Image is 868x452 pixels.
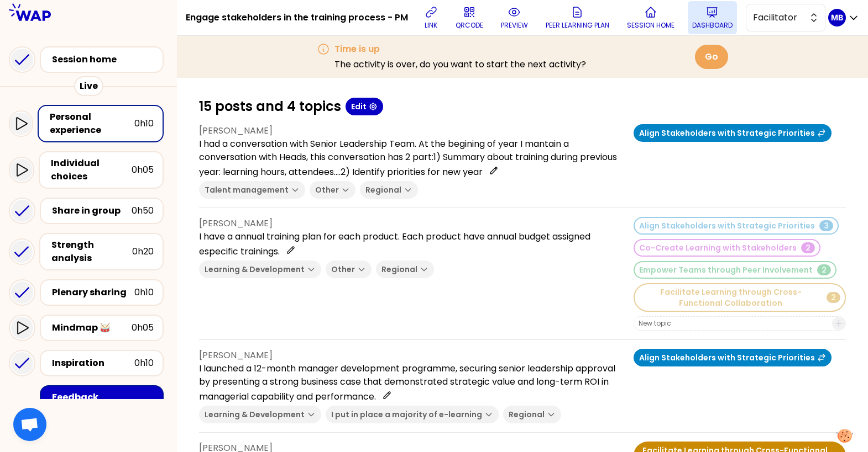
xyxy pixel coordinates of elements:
div: 0h10 [134,117,154,130]
button: Other [310,181,355,199]
button: link [420,1,442,34]
button: Talent management [199,181,305,199]
p: preview [501,21,528,30]
div: Plenary sharing [52,286,134,299]
button: Regional [503,406,561,423]
div: 0h10 [134,286,154,299]
p: Peer learning plan [546,21,609,30]
p: I launched a 12-month manager development programme, securing senior leadership approval by prese... [199,362,625,403]
button: Edit [346,98,383,115]
button: Learning & Development [199,260,321,278]
button: QRCODE [451,1,488,34]
span: 2 [817,264,831,275]
p: The activity is over, do you want to start the next activity? [334,58,586,71]
button: Align Stakeholders with Strategic Priorities [634,349,832,366]
p: [PERSON_NAME] [199,217,625,230]
div: Feedback [52,391,154,404]
button: Facilitate Learning through Cross-Functional Collaboration2 [634,283,846,312]
button: Regional [376,260,434,278]
p: link [425,21,437,30]
div: Inspiration [52,357,134,370]
span: 3 [819,220,833,231]
div: 0h10 [134,357,154,370]
button: Align Stakeholders with Strategic Priorities3 [634,217,839,235]
button: Facilitator [746,4,825,31]
span: 2 [827,292,840,303]
p: [PERSON_NAME] [199,124,625,137]
div: Session home [52,53,158,66]
button: Learning & Development [199,406,321,423]
button: Manage your preferences about cookies [830,422,860,449]
p: Dashboard [692,21,733,30]
button: Align Stakeholders with Strategic Priorities [634,124,832,142]
p: MB [831,12,843,23]
div: Mindmap 🥁 [52,321,132,334]
div: Individual choices [51,157,132,183]
input: New topic [639,319,825,328]
button: Other [326,260,372,278]
button: Regional [360,181,418,199]
button: I put in place a majority of e-learning [326,406,499,423]
button: Empower Teams through Peer Involvement2 [634,261,836,279]
button: Peer learning plan [541,1,614,34]
span: 2 [801,242,815,253]
button: Dashboard [688,1,737,34]
div: Share in group [52,204,132,217]
p: QRCODE [456,21,483,30]
a: Ouvrir le chat [13,408,46,441]
h1: 15 posts and 4 topics [199,98,341,115]
h3: Time is up [334,42,586,56]
p: I have a annual training plan for each product. Each product have annual budget assigned especifi... [199,230,625,258]
button: Go [695,45,728,69]
div: Live [74,76,103,96]
p: Session home [627,21,674,30]
div: 0h50 [132,204,154,217]
button: MB [828,9,859,26]
div: 0h05 [132,321,154,334]
div: 0h20 [132,245,154,258]
div: 0h05 [132,163,154,177]
div: Personal experience [50,110,134,137]
p: I had a conversation with Senior Leadership Team. At the begining of year I mantain a conversatio... [199,137,625,179]
div: Strength analysis [51,238,132,265]
button: preview [496,1,532,34]
button: Session home [623,1,679,34]
p: [PERSON_NAME] [199,349,625,362]
span: Facilitator [753,11,803,24]
button: Co-Create Learning with Stakeholders2 [634,239,820,257]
